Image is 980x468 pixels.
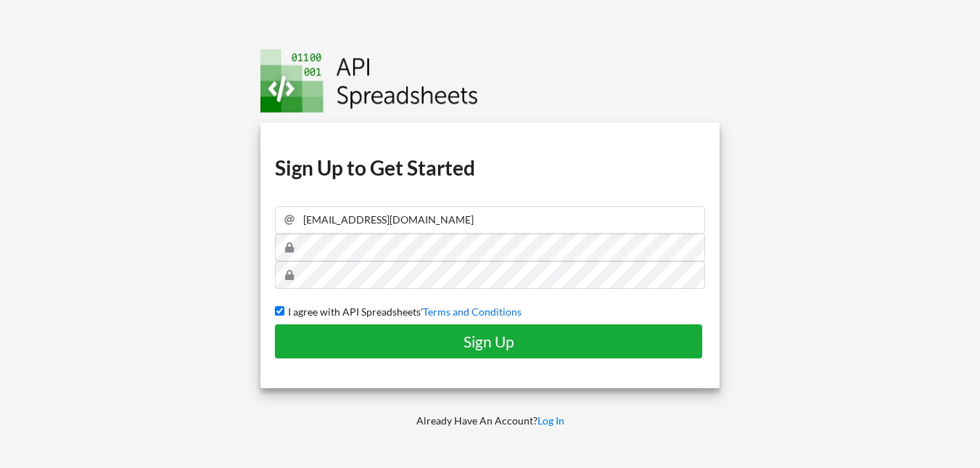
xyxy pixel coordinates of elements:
[423,305,522,318] a: Terms and Conditions
[538,414,564,427] a: Log In
[275,155,705,181] h1: Sign Up to Get Started
[275,206,705,234] input: Email
[290,332,687,350] h4: Sign Up
[284,305,423,318] span: I agree with API Spreadsheets'
[275,324,702,358] button: Sign Up
[260,49,478,112] img: Logo.png
[250,414,730,428] p: Already Have An Account?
